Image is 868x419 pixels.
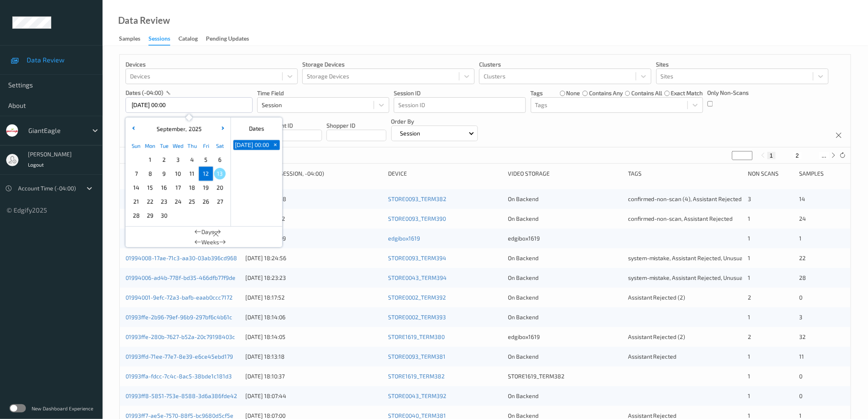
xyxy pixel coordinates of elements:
[388,314,446,321] a: STORE0002_TERM393
[213,167,227,181] div: Choose Saturday September 13 of 2025
[126,392,237,399] a: 01993ff8-5851-753e-8588-3d6a386fde42
[199,181,213,195] div: Choose Friday September 19 of 2025
[388,274,447,281] a: STORE0043_TERM394
[799,195,806,202] span: 14
[508,169,622,178] div: Video Storage
[245,313,382,321] div: [DATE] 18:14:06
[628,353,677,360] span: Assistant Rejected
[126,254,237,261] a: 01994008-17ae-71c3-aa30-03ab396cd968
[628,215,733,222] span: confirmed-non-scan, Assistant Rejected
[628,412,677,419] span: Assistant Rejected
[157,208,171,222] div: Choose Tuesday September 30 of 2025
[185,139,199,153] div: Thu
[748,333,751,340] span: 2
[119,33,148,45] a: Samples
[656,60,829,69] p: Sites
[388,235,420,242] a: edgibox1619
[391,117,478,126] p: Order By
[799,412,802,419] span: 1
[126,373,232,380] a: 01993ffa-fdcc-7c4c-8ac5-38bde1c181d3
[157,139,171,153] div: Tue
[186,196,198,207] span: 25
[799,274,806,281] span: 28
[388,254,446,261] a: STORE0093_TERM394
[388,294,446,301] a: STORE0002_TERM392
[799,392,803,399] span: 0
[628,333,685,340] span: Assistant Rejected (2)
[799,169,845,178] div: Samples
[566,89,580,97] label: none
[628,254,765,261] span: system-mistake, Assistant Rejected, Unusual activity
[589,89,623,97] label: contains any
[126,60,298,69] p: Devices
[302,60,475,69] p: Storage Devices
[508,353,622,361] div: On Backend
[126,89,163,97] p: dates (-04:00)
[214,196,226,207] span: 27
[126,314,232,321] a: 01993ffe-2b96-79ef-96b9-297bf6c4b61c
[394,89,526,97] p: Session ID
[708,89,749,97] p: Only Non-Scans
[748,412,750,419] span: 1
[126,412,233,419] a: 01993ff7-ae5e-7570-88f5-bc9680d5cf5e
[171,139,185,153] div: Wed
[508,195,622,203] div: On Backend
[186,168,198,179] span: 11
[185,195,199,208] div: Choose Thursday September 25 of 2025
[200,168,212,179] span: 12
[631,89,662,97] label: contains all
[158,196,170,207] span: 23
[245,333,382,341] div: [DATE] 18:14:05
[748,314,750,321] span: 1
[388,169,502,178] div: Device
[172,196,184,207] span: 24
[748,215,750,222] span: 1
[144,196,156,207] span: 22
[799,254,806,261] span: 22
[158,210,170,221] span: 30
[126,333,235,340] a: 01993ffe-280b-7627-b52a-20c79198403c
[799,294,803,301] span: 0
[245,392,382,400] div: [DATE] 18:07:44
[158,154,170,165] span: 2
[397,129,423,137] p: Session
[262,121,322,130] p: Assistant ID
[508,293,622,302] div: On Backend
[171,181,185,195] div: Choose Wednesday September 17 of 2025
[214,168,226,179] span: 13
[186,154,198,165] span: 4
[214,154,226,165] span: 6
[628,274,765,281] span: system-mistake, Assistant Rejected, Unusual activity
[508,254,622,262] div: On Backend
[199,208,213,222] div: Choose Friday October 03 of 2025
[157,195,171,208] div: Choose Tuesday September 23 of 2025
[185,167,199,181] div: Choose Thursday September 11 of 2025
[388,333,445,340] a: STORE1619_TERM380
[199,195,213,208] div: Choose Friday September 26 of 2025
[178,33,206,45] a: Catalog
[144,182,156,193] span: 15
[508,372,622,380] div: STORE1619_TERM382
[214,182,226,193] span: 20
[388,195,446,202] a: STORE0093_TERM382
[186,182,198,193] span: 18
[129,181,143,195] div: Choose Sunday September 14 of 2025
[479,60,651,69] p: Clusters
[143,153,157,167] div: Choose Monday September 01 of 2025
[748,254,750,261] span: 1
[388,412,446,419] a: STORE0040_TERM381
[143,181,157,195] div: Choose Monday September 15 of 2025
[172,182,184,193] span: 17
[245,293,382,302] div: [DATE] 18:17:52
[158,182,170,193] span: 16
[628,294,685,301] span: Assistant Rejected (2)
[154,125,185,132] span: September
[508,234,622,243] div: edgibox1619
[213,208,227,222] div: Choose Saturday October 04 of 2025
[130,210,142,221] span: 28
[245,254,382,262] div: [DATE] 18:24:56
[144,154,156,165] span: 1
[172,154,184,165] span: 3
[185,153,199,167] div: Choose Thursday September 04 of 2025
[531,89,543,97] p: Tags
